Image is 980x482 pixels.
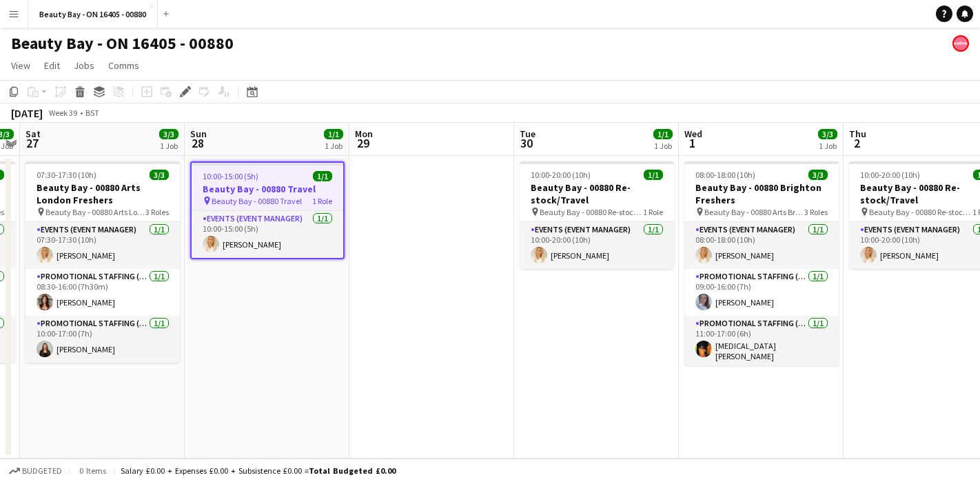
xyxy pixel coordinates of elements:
span: 1/1 [324,129,343,139]
h3: Beauty Bay - 00880 Arts London Freshers [25,181,180,206]
span: 1 [682,135,702,151]
span: 3/3 [808,170,828,180]
span: 1 Role [643,207,663,217]
div: 1 Job [819,141,837,151]
app-card-role: Promotional Staffing (Brand Ambassadors)1/111:00-17:00 (6h)[MEDICAL_DATA][PERSON_NAME] [684,316,839,367]
span: Edit [44,59,60,72]
span: 10:00-20:00 (10h) [860,170,920,180]
span: 1/1 [653,129,673,139]
span: View [11,59,30,72]
app-job-card: 07:30-17:30 (10h)3/3Beauty Bay - 00880 Arts London Freshers Beauty Bay - 00880 Arts London Freshe... [25,161,180,363]
app-job-card: 10:00-15:00 (5h)1/1Beauty Bay - 00880 Travel Beauty Bay - 00880 Travel1 RoleEvents (Event Manager... [190,161,345,259]
app-card-role: Promotional Staffing (Brand Ambassadors)1/108:30-16:00 (7h30m)[PERSON_NAME] [25,269,180,316]
div: 1 Job [160,141,178,151]
span: 1/1 [313,171,332,181]
app-job-card: 10:00-20:00 (10h)1/1Beauty Bay - 00880 Re-stock/Travel Beauty Bay - 00880 Re-stock/Travel1 RoleEv... [520,161,674,269]
div: Salary £0.00 + Expenses £0.00 + Subsistence £0.00 = [121,465,396,476]
a: Comms [103,57,145,74]
div: 1 Job [654,141,672,151]
h3: Beauty Bay - 00880 Re-stock/Travel [520,181,674,206]
span: Beauty Bay - 00880 Re-stock/Travel [540,207,643,217]
app-user-avatar: native Staffing [952,35,969,52]
app-card-role: Events (Event Manager)1/110:00-20:00 (10h)[PERSON_NAME] [520,222,674,269]
a: Jobs [68,57,100,74]
div: 1 Job [325,141,343,151]
span: Beauty Bay - 00880 Arts Brighton Freshers [704,207,804,217]
span: 10:00-15:00 (5h) [203,171,258,181]
div: BST [85,108,99,118]
app-card-role: Events (Event Manager)1/107:30-17:30 (10h)[PERSON_NAME] [25,222,180,269]
app-card-role: Events (Event Manager)1/110:00-15:00 (5h)[PERSON_NAME] [192,211,343,258]
app-card-role: Events (Event Manager)1/108:00-18:00 (10h)[PERSON_NAME] [684,222,839,269]
span: Comms [108,59,139,72]
span: 10:00-20:00 (10h) [531,170,591,180]
div: [DATE] [11,106,43,120]
span: 29 [353,135,373,151]
span: 3/3 [150,170,169,180]
span: 1/1 [644,170,663,180]
span: Beauty Bay - 00880 Travel [212,196,302,206]
app-card-role: Promotional Staffing (Brand Ambassadors)1/110:00-17:00 (7h)[PERSON_NAME] [25,316,180,363]
span: Beauty Bay - 00880 Arts London Freshers [45,207,145,217]
a: View [6,57,36,74]
span: 27 [23,135,41,151]
app-job-card: 08:00-18:00 (10h)3/3Beauty Bay - 00880 Brighton Freshers Beauty Bay - 00880 Arts Brighton Fresher... [684,161,839,365]
span: Tue [520,128,535,140]
span: Mon [355,128,373,140]
h1: Beauty Bay - ON 16405 - 00880 [11,33,234,54]
span: 07:30-17:30 (10h) [37,170,96,180]
span: Sat [25,128,41,140]
span: 08:00-18:00 (10h) [695,170,755,180]
span: 30 [518,135,535,151]
span: 0 items [76,465,109,476]
span: 3 Roles [804,207,828,217]
span: 1 Role [312,196,332,206]
span: 3/3 [818,129,837,139]
span: Beauty Bay - 00880 Re-stock/Travel [869,207,972,217]
button: Beauty Bay - ON 16405 - 00880 [28,1,158,28]
span: Sun [190,128,207,140]
button: Budgeted [7,463,64,479]
span: Total Budgeted £0.00 [309,465,396,476]
span: Thu [849,128,866,140]
span: Jobs [74,59,94,72]
h3: Beauty Bay - 00880 Travel [192,183,343,195]
h3: Beauty Bay - 00880 Brighton Freshers [684,181,839,206]
a: Edit [39,57,65,74]
span: Wed [684,128,702,140]
span: 3/3 [159,129,178,139]
span: Week 39 [45,108,80,118]
app-card-role: Promotional Staffing (Brand Ambassadors)1/109:00-16:00 (7h)[PERSON_NAME] [684,269,839,316]
span: 28 [188,135,207,151]
span: Budgeted [22,466,62,476]
span: 3 Roles [145,207,169,217]
span: 2 [847,135,866,151]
